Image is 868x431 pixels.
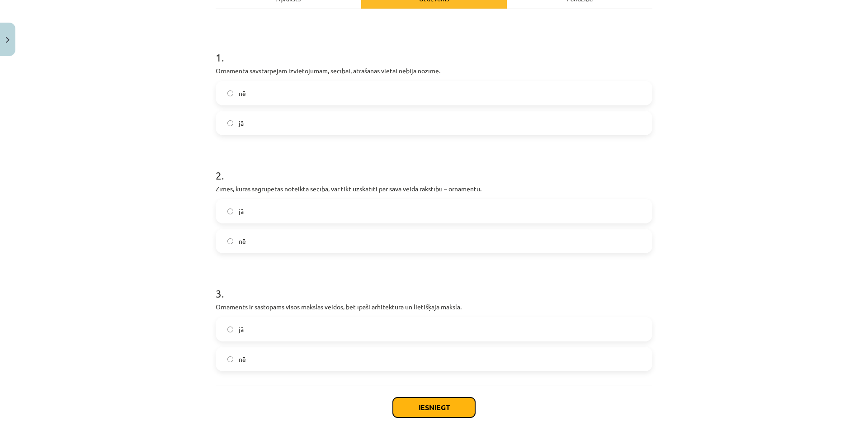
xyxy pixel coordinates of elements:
[216,302,652,312] p: Ornaments ir sastopams visos mākslas veidos, bet īpaši arhitektūrā un lietišķajā mākslā.
[6,37,9,43] img: icon-close-lesson-0947bae3869378f0d4975bcd49f059093ad1ed9edebbc8119c70593378902aed.svg
[216,153,652,181] h1: 2 .
[227,120,233,126] input: jā
[227,356,233,362] input: nē
[239,89,246,98] span: nē
[239,237,246,246] span: nē
[216,66,652,76] p: Ornamenta savstarpējam izvietojumam, secībai, atrašanās vietai nebija nozīme.
[239,355,246,364] span: nē
[216,184,652,194] p: Zīmes, kuras sagrupētas noteiktā secībā, var tikt uzskatīti par sava veida rakstību – ornamentu.
[239,207,244,216] span: jā
[239,325,244,334] span: jā
[239,118,244,128] span: jā
[227,90,233,96] input: nē
[216,35,652,63] h1: 1 .
[393,398,475,417] button: Iesniegt
[227,327,233,332] input: jā
[227,208,233,214] input: jā
[216,271,652,299] h1: 3 .
[227,238,233,244] input: nē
